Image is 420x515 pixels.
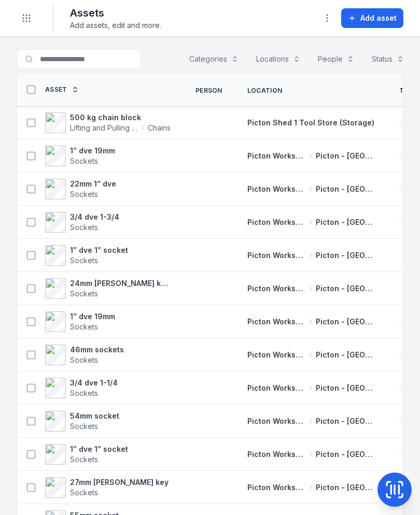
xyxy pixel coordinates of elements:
[247,87,282,95] span: Location
[247,250,374,261] a: Picton Workshops & BaysPicton - [GEOGRAPHIC_DATA]
[45,378,118,398] a: 3/4 dve 1-1/4Sockets
[17,8,36,28] button: Toggle navigation
[70,477,169,488] strong: 27mm [PERSON_NAME] key
[247,482,374,493] a: Picton Workshops & BaysPicton - [GEOGRAPHIC_DATA]
[45,85,67,94] span: Asset
[247,217,374,227] a: Picton Workshops & BaysPicton - [GEOGRAPHIC_DATA]
[316,482,374,493] span: Picton - [GEOGRAPHIC_DATA]
[45,212,119,233] a: 3/4 dve 1-3/4Sockets
[70,112,171,123] strong: 500 kg chain block
[70,289,98,298] span: Sockets
[247,151,306,161] span: Picton Workshops & Bays
[341,8,403,28] button: Add asset
[247,482,306,493] span: Picton Workshops & Bays
[45,179,116,199] a: 22mm 1” dveSockets
[247,449,306,460] span: Picton Workshops & Bays
[247,383,306,393] span: Picton Workshops & Bays
[70,20,161,31] span: Add assets, edit and more.
[70,256,98,265] span: Sockets
[247,250,306,261] span: Picton Workshops & Bays
[45,444,128,465] a: 1” dve 1” socketSockets
[70,123,137,133] span: Lifting and Pulling Tools
[247,184,374,194] a: Picton Workshops & BaysPicton - [GEOGRAPHIC_DATA]
[247,118,374,127] span: Picton Shed 1 Tool Store (Storage)
[247,383,374,393] a: Picton Workshops & BaysPicton - [GEOGRAPHIC_DATA]
[195,87,222,95] span: Person
[316,283,374,294] span: Picton - [GEOGRAPHIC_DATA]
[70,278,171,289] strong: 24mm [PERSON_NAME] key socket
[45,311,115,332] a: 1” dve 19mmSockets
[316,151,374,161] span: Picton - [GEOGRAPHIC_DATA]
[70,455,98,464] span: Sockets
[360,13,397,23] span: Add asset
[45,85,79,94] a: Asset
[148,123,171,133] span: Chains
[247,151,374,161] a: Picton Workshops & BaysPicton - [GEOGRAPHIC_DATA]
[365,49,411,69] button: Status
[70,322,98,331] span: Sockets
[70,179,116,189] strong: 22mm 1” dve
[70,345,124,355] strong: 46mm sockets
[316,449,374,460] span: Picton - [GEOGRAPHIC_DATA]
[247,350,306,360] span: Picton Workshops & Bays
[45,345,124,365] a: 46mm socketsSockets
[70,411,119,421] strong: 54mm socket
[45,278,171,299] a: 24mm [PERSON_NAME] key socketSockets
[70,488,98,497] span: Sockets
[70,245,128,255] strong: 1” dve 1” socket
[247,449,374,460] a: Picton Workshops & BaysPicton - [GEOGRAPHIC_DATA]
[247,184,306,194] span: Picton Workshops & Bays
[311,49,361,69] button: People
[70,444,128,454] strong: 1” dve 1” socket
[70,422,98,431] span: Sockets
[70,223,98,232] span: Sockets
[247,416,306,426] span: Picton Workshops & Bays
[70,378,118,388] strong: 3/4 dve 1-1/4
[247,317,374,327] a: Picton Workshops & BaysPicton - [GEOGRAPHIC_DATA]
[70,212,119,222] strong: 3/4 dve 1-3/4
[316,416,374,426] span: Picton - [GEOGRAPHIC_DATA]
[247,118,374,128] a: Picton Shed 1 Tool Store (Storage)
[399,87,413,95] span: Tag
[70,156,98,165] span: Sockets
[247,416,374,426] a: Picton Workshops & BaysPicton - [GEOGRAPHIC_DATA]
[316,184,374,194] span: Picton - [GEOGRAPHIC_DATA]
[316,250,374,261] span: Picton - [GEOGRAPHIC_DATA]
[45,146,115,166] a: 1” dve 19mmSockets
[247,317,306,327] span: Picton Workshops & Bays
[70,146,115,156] strong: 1” dve 19mm
[247,350,374,360] a: Picton Workshops & BaysPicton - [GEOGRAPHIC_DATA]
[70,355,98,364] span: Sockets
[316,383,374,393] span: Picton - [GEOGRAPHIC_DATA]
[45,477,169,498] a: 27mm [PERSON_NAME] keySockets
[45,112,171,133] a: 500 kg chain blockLifting and Pulling ToolsChains
[316,317,374,327] span: Picton - [GEOGRAPHIC_DATA]
[316,217,374,227] span: Picton - [GEOGRAPHIC_DATA]
[316,350,374,360] span: Picton - [GEOGRAPHIC_DATA]
[45,245,128,266] a: 1” dve 1” socketSockets
[45,411,119,432] a: 54mm socketSockets
[70,389,98,397] span: Sockets
[70,6,161,20] h2: Assets
[70,311,115,322] strong: 1” dve 19mm
[247,283,306,294] span: Picton Workshops & Bays
[247,217,306,227] span: Picton Workshops & Bays
[70,190,98,198] span: Sockets
[247,283,374,294] a: Picton Workshops & BaysPicton - [GEOGRAPHIC_DATA]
